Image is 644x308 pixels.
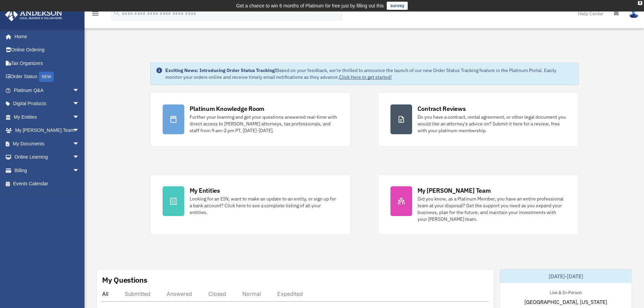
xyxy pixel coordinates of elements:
[418,186,491,195] div: My [PERSON_NAME] Team
[236,2,384,10] div: Get a chance to win 6 months of Platinum for free just by filling out this
[544,288,587,295] div: Live & In-Person
[3,8,64,21] img: Anderson Advisors Platinum Portal
[524,298,607,306] span: [GEOGRAPHIC_DATA], [US_STATE]
[125,290,150,297] div: Submitted
[339,74,392,80] a: Click Here to get started!
[208,290,226,297] div: Closed
[378,92,579,147] a: Contract Reviews Do you have a contract, rental agreement, or other legal document you would like...
[102,275,147,285] div: My Questions
[73,150,86,164] span: arrow_drop_down
[5,43,90,57] a: Online Ordering
[102,290,109,297] div: All
[73,124,86,138] span: arrow_drop_down
[277,290,303,297] div: Expedited
[190,195,338,216] div: Looking for an EIN, want to make an update to an entity, or sign up for a bank account? Click her...
[150,174,351,235] a: My Entities Looking for an EIN, want to make an update to an entity, or sign up for a bank accoun...
[5,150,90,164] a: Online Learningarrow_drop_down
[500,269,632,283] div: [DATE]-[DATE]
[418,114,566,134] div: Do you have a contract, rental agreement, or other legal document you would like an attorney's ad...
[190,186,220,195] div: My Entities
[5,177,90,191] a: Events Calendar
[190,104,265,113] div: Platinum Knowledge Room
[5,70,90,84] a: Order StatusNEW
[5,137,90,150] a: My Documentsarrow_drop_down
[165,67,573,80] div: Based on your feedback, we're thrilled to announce the launch of our new Order Status Tracking fe...
[5,84,90,97] a: Platinum Q&Aarrow_drop_down
[5,56,90,70] a: Tax Organizers
[242,290,261,297] div: Normal
[629,8,639,18] img: User Pic
[167,290,192,297] div: Answered
[5,110,90,124] a: My Entitiesarrow_drop_down
[5,30,86,43] a: Home
[73,97,86,111] span: arrow_drop_down
[165,67,276,73] strong: Exciting News: Introducing Order Status Tracking!
[190,114,338,134] div: Further your learning and get your questions answered real-time with direct access to [PERSON_NAM...
[91,12,99,18] a: menu
[638,1,642,5] div: close
[91,9,99,18] i: menu
[418,195,566,222] div: Did you know, as a Platinum Member, you have an entire professional team at your disposal? Get th...
[5,124,90,137] a: My [PERSON_NAME] Teamarrow_drop_down
[113,9,120,17] i: search
[418,104,466,113] div: Contract Reviews
[378,174,579,235] a: My [PERSON_NAME] Team Did you know, as a Platinum Member, you have an entire professional team at...
[150,92,351,147] a: Platinum Knowledge Room Further your learning and get your questions answered real-time with dire...
[73,164,86,177] span: arrow_drop_down
[5,164,90,177] a: Billingarrow_drop_down
[387,2,408,10] a: survey
[39,72,54,82] div: NEW
[73,137,86,151] span: arrow_drop_down
[5,97,90,111] a: Digital Productsarrow_drop_down
[73,110,86,124] span: arrow_drop_down
[73,84,86,97] span: arrow_drop_down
